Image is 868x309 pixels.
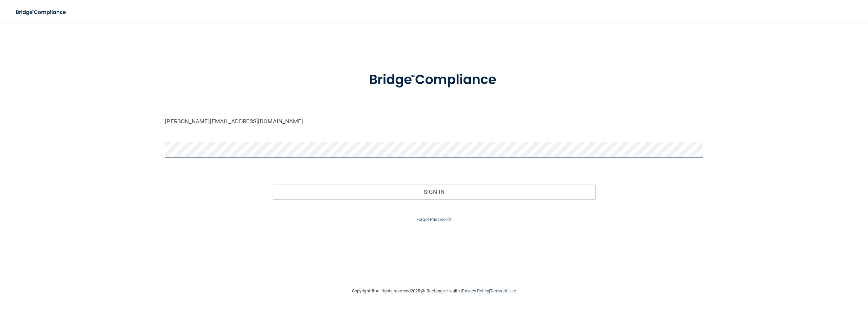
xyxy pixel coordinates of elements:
[355,62,513,98] img: bridge_compliance_login_screen.278c3ca4.svg
[310,280,558,302] div: Copyright © All rights reserved 2025 @ Rectangle Health | |
[751,261,860,288] iframe: Drift Widget Chat Controller
[165,114,703,129] input: Email
[416,217,452,222] a: Forgot Password?
[273,184,595,199] button: Sign In
[462,288,489,293] a: Privacy Policy
[10,5,73,19] img: bridge_compliance_login_screen.278c3ca4.svg
[490,288,516,293] a: Terms of Use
